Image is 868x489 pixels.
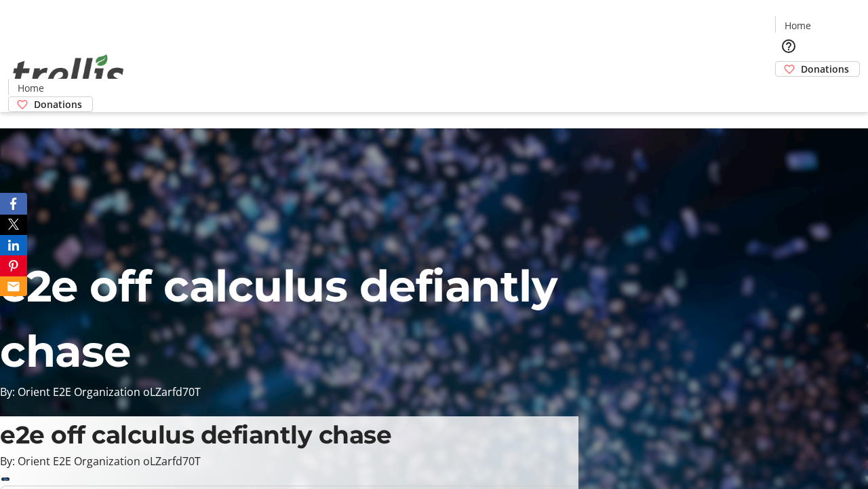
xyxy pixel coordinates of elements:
button: Help [775,33,802,60]
a: Donations [775,61,860,77]
span: Home [785,18,811,33]
a: Home [9,81,52,95]
a: Home [776,18,819,33]
button: Cart [775,77,802,104]
span: Home [18,81,44,95]
img: Orient E2E Organization oLZarfd70T's Logo [8,39,129,107]
span: Donations [801,62,849,76]
a: Donations [8,96,93,112]
span: Donations [34,97,82,111]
